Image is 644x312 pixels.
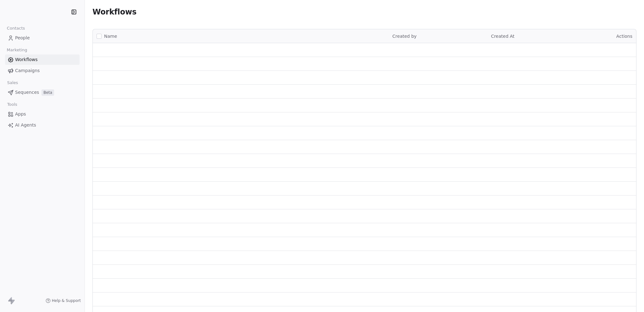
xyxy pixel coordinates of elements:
span: Created by [392,34,417,39]
span: Campaigns [15,67,40,74]
a: Workflows [5,54,80,65]
span: AI Agents [15,122,36,128]
span: Sales [4,78,21,88]
span: Help & Support [52,298,81,303]
span: Tools [4,100,20,109]
span: Contacts [4,24,28,33]
span: Created At [491,34,514,39]
a: Apps [5,109,80,119]
span: Workflows [15,56,38,63]
a: AI Agents [5,120,80,130]
span: Name [104,33,117,40]
span: Beta [42,89,54,96]
a: People [5,33,80,43]
a: SequencesBeta [5,87,80,98]
span: Apps [15,111,26,117]
span: Sequences [15,89,39,96]
span: Marketing [4,45,30,55]
span: Workflows [92,8,136,16]
a: Help & Support [46,298,81,303]
span: People [15,35,30,41]
span: Actions [616,34,632,39]
a: Campaigns [5,65,80,76]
